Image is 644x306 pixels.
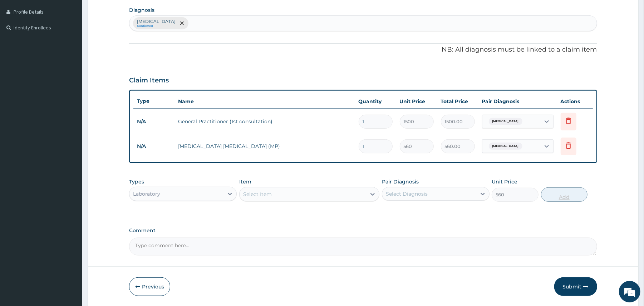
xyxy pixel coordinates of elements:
p: NB: All diagnosis must be linked to a claim item [129,45,597,54]
div: Select Item [243,191,272,198]
div: Select Diagnosis [386,190,428,197]
label: Diagnosis [129,6,154,14]
h3: Claim Items [129,77,169,85]
th: Quantity [355,94,396,109]
label: Unit Price [492,178,517,185]
img: d_794563401_company_1708531726252_794563401 [13,36,29,54]
td: General Practitioner (1st consultation) [174,114,355,129]
div: Chat with us now [37,40,120,49]
span: remove selection option [179,20,185,27]
span: We're online! [41,90,99,163]
p: [MEDICAL_DATA] [137,19,176,24]
th: Unit Price [396,94,437,109]
span: [MEDICAL_DATA] [489,143,522,150]
div: Laboratory [133,190,160,197]
div: Minimize live chat window [117,4,134,21]
small: Confirmed [137,24,176,28]
button: Previous [129,277,170,296]
button: Add [541,187,588,202]
th: Actions [557,94,593,109]
label: Pair Diagnosis [382,178,419,185]
th: Pair Diagnosis [478,94,557,109]
label: Item [239,178,251,185]
td: [MEDICAL_DATA] [MEDICAL_DATA] (MP) [174,139,355,153]
label: Comment [129,228,597,234]
label: Types [129,179,144,185]
td: N/A [133,140,174,153]
th: Total Price [437,94,478,109]
span: [MEDICAL_DATA] [489,118,522,125]
textarea: Type your message and hit 'Enter' [4,196,136,221]
button: Submit [554,277,597,296]
th: Name [174,94,355,109]
td: N/A [133,115,174,128]
th: Type [133,95,174,108]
